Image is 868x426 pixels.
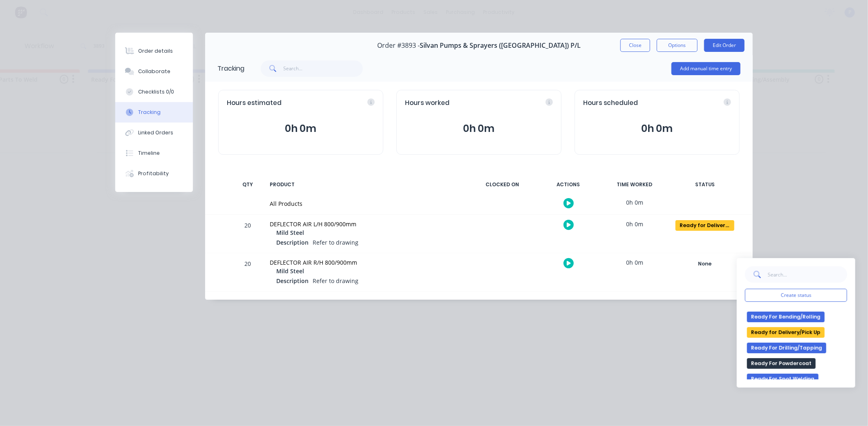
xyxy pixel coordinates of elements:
button: Tracking [115,102,193,123]
div: PRODUCT [265,176,467,193]
div: Checklists 0/0 [138,88,174,96]
div: 0h 0m [604,215,665,233]
button: Ready For Drilling/Tapping [747,343,826,353]
div: Tracking [138,109,161,116]
span: Hours estimated [227,98,282,108]
div: 20 [235,254,260,291]
button: None [675,258,735,270]
span: Silvan Pumps & Sprayers ([GEOGRAPHIC_DATA]) P/L [420,42,581,49]
div: 20 [235,216,260,253]
div: 0h 0m [604,253,665,272]
span: Description [276,277,309,285]
button: Order details [115,41,193,61]
button: Linked Orders [115,123,193,143]
button: Edit Order [704,39,745,52]
div: QTY [235,176,260,193]
button: Add manual time entry [671,62,740,75]
button: Ready for Delivery/Pick Up [675,220,735,231]
div: None [676,259,734,269]
span: Description [276,238,309,247]
input: Search... [284,60,363,77]
button: Ready For Bending/Rolling [747,312,825,322]
div: Ready for Delivery/Pick Up [676,220,734,231]
div: CLOCKED ON [472,176,533,193]
button: Ready for Delivery/Pick Up [747,327,825,338]
div: Profitability [138,170,169,177]
span: Hours worked [405,98,450,108]
button: Checklists 0/0 [115,82,193,102]
div: DEFLECTOR AIR L/H 800/900mm [270,220,462,228]
span: Mild Steel [276,267,304,275]
div: ACTIONS [538,176,599,193]
div: All Products [270,199,462,208]
button: Create status [745,289,847,302]
div: Collaborate [138,68,170,75]
div: DEFLECTOR AIR R/H 800/900mm [270,258,462,267]
button: 0h 0m [405,121,553,136]
div: Tracking [217,64,244,74]
div: 0h 0m [604,193,665,212]
input: Search... [767,266,847,283]
button: Ready For Spot Welding [747,374,819,384]
div: TIME WORKED [604,176,665,193]
div: Order details [138,47,173,55]
div: STATUS [670,176,740,193]
button: Collaborate [115,61,193,82]
button: Options [657,39,698,52]
button: Ready For Powdercoat [747,358,816,369]
div: Timeline [138,149,160,157]
button: 0h 0m [227,121,375,136]
button: 0h 0m [583,121,731,136]
button: Timeline [115,143,193,163]
span: Refer to drawing [313,277,358,285]
button: Profitability [115,163,193,184]
span: Order #3893 - [377,42,420,49]
span: Hours scheduled [583,98,638,108]
span: Refer to drawing [313,239,358,246]
div: Linked Orders [138,129,173,136]
button: Close [620,39,650,52]
span: Mild Steel [276,228,304,237]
